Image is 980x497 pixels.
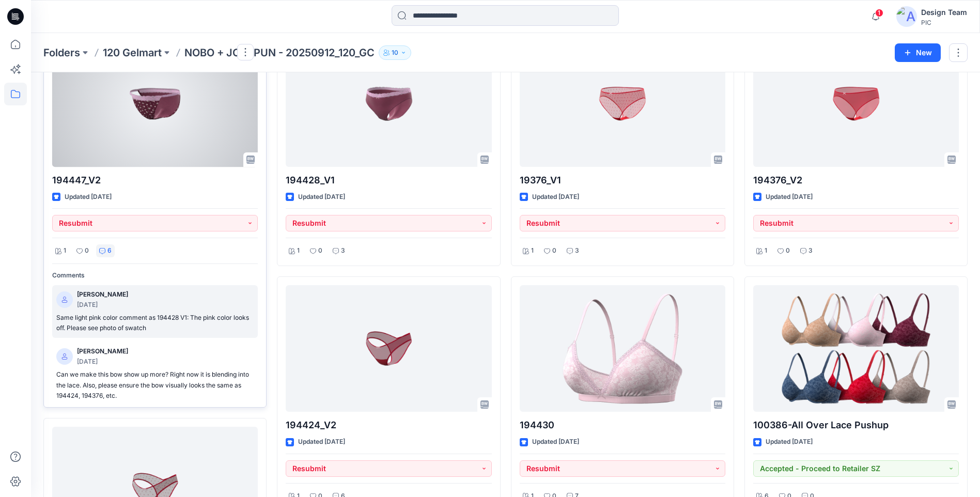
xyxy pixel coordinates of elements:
[77,289,128,300] p: [PERSON_NAME]
[766,437,813,447] p: Updated [DATE]
[286,285,491,412] a: 194424_V2
[52,285,258,338] a: [PERSON_NAME][DATE]Same light pink color comment as 194428 V1: The pink color looks off. Please s...
[298,437,345,447] p: Updated [DATE]
[753,285,959,412] a: 100386-All Over Lace Pushup
[64,245,66,256] p: 1
[531,245,534,256] p: 1
[52,173,258,188] p: 194447_V2
[52,40,258,166] a: 194447_V2
[532,192,579,203] p: Updated [DATE]
[753,418,959,432] p: 100386-All Over Lace Pushup
[896,6,917,27] img: avatar
[341,245,345,256] p: 3
[184,45,375,60] p: NOBO + JOYSPUN - 20250912_120_GC
[753,173,959,188] p: 194376_V2
[286,40,491,166] a: 194428_V1
[286,173,491,188] p: 194428_V1
[56,369,254,401] p: Can we make this bow show up more? Right now it is blending into the lace. Also, please ensure th...
[392,47,398,58] p: 10
[61,297,68,303] svg: avatar
[297,245,300,256] p: 1
[298,192,345,203] p: Updated [DATE]
[56,313,254,334] p: Same light pink color comment as 194428 V1: The pink color looks off. Please see photo of swatch
[520,285,725,412] a: 194430
[895,43,941,62] button: New
[52,270,258,281] p: Comments
[318,245,322,256] p: 0
[286,418,491,432] p: 194424_V2
[520,40,725,166] a: 19376_V1
[379,45,411,60] button: 10
[43,45,80,60] a: Folders
[766,192,813,203] p: Updated [DATE]
[107,245,112,256] p: 6
[65,192,112,203] p: Updated [DATE]
[921,19,967,26] div: PIC
[552,245,556,256] p: 0
[77,346,128,357] p: [PERSON_NAME]
[921,6,967,19] div: Design Team
[52,342,258,406] a: [PERSON_NAME][DATE]Can we make this bow show up more? Right now it is blending into the lace. Als...
[765,245,767,256] p: 1
[808,245,813,256] p: 3
[532,437,579,447] p: Updated [DATE]
[875,9,883,17] span: 1
[753,40,959,166] a: 194376_V2
[77,300,128,310] p: [DATE]
[575,245,579,256] p: 3
[103,45,162,60] a: 120 Gelmart
[61,353,68,360] svg: avatar
[85,245,89,256] p: 0
[786,245,790,256] p: 0
[520,173,725,188] p: 19376_V1
[77,356,128,367] p: [DATE]
[520,418,725,432] p: 194430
